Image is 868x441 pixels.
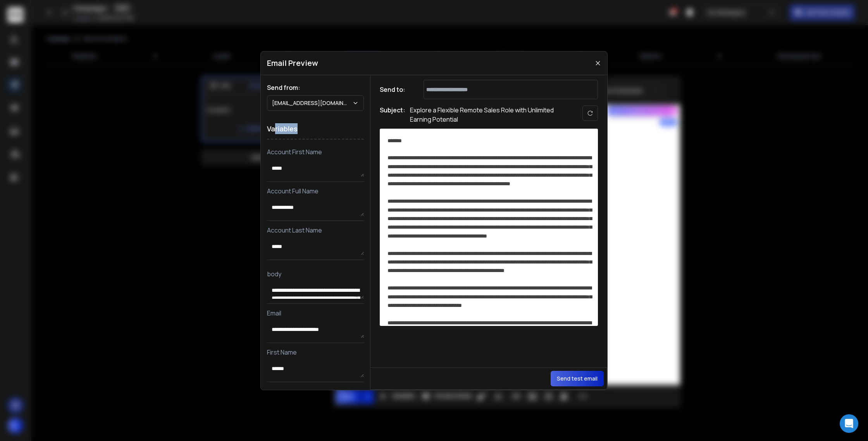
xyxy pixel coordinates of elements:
p: body [267,269,364,279]
p: [EMAIL_ADDRESS][DOMAIN_NAME] [272,99,352,107]
h1: Email Preview [267,58,318,69]
h1: Subject: [380,105,405,124]
p: Account Full Name [267,186,364,196]
h1: Variables [267,119,364,140]
p: Email [267,308,364,318]
button: Send test email [551,371,604,386]
p: Account First Name [267,147,364,157]
p: Account Last Name [267,226,364,235]
div: Open Intercom Messenger [840,414,858,433]
h1: Send from: [267,83,364,92]
p: First Name [267,348,364,357]
h1: Send to: [380,85,411,94]
p: Explore a Flexible Remote Sales Role with Unlimited Earning Potential [410,105,565,124]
